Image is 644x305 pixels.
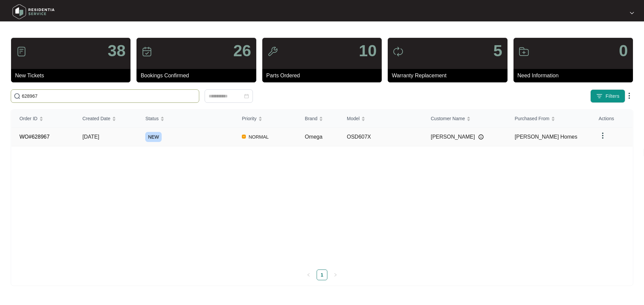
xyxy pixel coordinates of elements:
a: WO#628967 [19,134,50,140]
th: Purchased From [507,110,591,128]
span: NEW [145,132,162,142]
span: Status [145,115,159,122]
span: Model [347,115,360,122]
span: Priority [242,115,257,122]
span: Order ID [19,115,38,122]
p: 26 [233,43,251,59]
span: NORMAL [246,133,271,141]
a: 1 [317,270,327,280]
th: Created Date [74,110,138,128]
button: left [303,270,314,280]
span: right [333,273,337,277]
img: filter icon [596,93,603,99]
span: [PERSON_NAME] Homes [515,134,578,140]
img: icon [16,46,27,57]
img: Info icon [478,134,484,140]
input: Search by Order Id, Assignee Name, Customer Name, Brand and Model [22,92,196,100]
span: Filters [605,93,620,100]
span: [DATE] [83,134,99,140]
span: Created Date [83,115,110,122]
th: Customer Name [423,110,506,128]
th: Status [137,110,234,128]
button: filter iconFilters [590,89,625,103]
td: OSD607X [339,128,423,146]
p: Warranty Replacement [392,72,507,80]
button: right [330,270,341,280]
span: Brand [305,115,317,122]
span: left [307,273,311,277]
img: icon [267,46,278,57]
img: search-icon [14,93,20,99]
p: Need Information [518,72,633,80]
span: Omega [305,134,322,140]
img: dropdown arrow [625,92,633,100]
p: 5 [493,43,502,59]
li: 1 [317,270,327,280]
img: dropdown arrow [630,11,634,15]
th: Brand [297,110,339,128]
p: New Tickets [15,72,130,80]
img: dropdown arrow [599,132,607,140]
img: residentia service logo [10,2,57,22]
th: Model [339,110,423,128]
img: icon [142,46,152,57]
li: Previous Page [303,270,314,280]
p: Bookings Confirmed [141,72,256,80]
li: Next Page [330,270,341,280]
img: Vercel Logo [242,135,246,139]
img: icon [393,46,404,57]
span: [PERSON_NAME] [431,133,475,141]
th: Priority [234,110,297,128]
p: Parts Ordered [266,72,382,80]
th: Actions [591,110,633,128]
img: icon [519,46,529,57]
th: Order ID [11,110,74,128]
p: 38 [108,43,125,59]
p: 10 [359,43,377,59]
span: Customer Name [431,115,465,122]
span: Purchased From [515,115,549,122]
p: 0 [619,43,628,59]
